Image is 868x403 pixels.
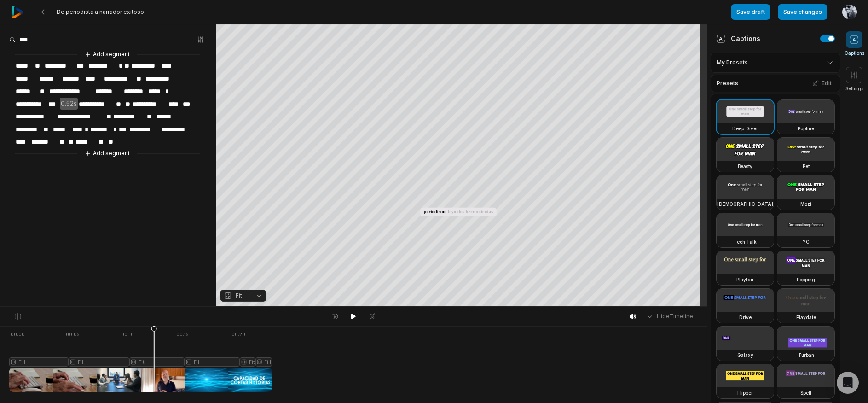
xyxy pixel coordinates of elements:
[738,163,752,170] h3: Beasty
[739,314,752,321] h3: Drive
[57,8,144,16] span: De periodista a narrador exitoso
[711,53,840,73] div: My Presets
[11,6,23,18] img: reap
[803,238,810,245] h3: YC
[716,34,760,43] div: Captions
[778,4,827,20] button: Save changes
[731,4,770,20] button: Save draft
[236,292,242,300] span: Fit
[845,67,863,92] button: Settings
[798,125,814,132] h3: Popline
[60,98,78,110] span: 0.52s
[737,351,753,359] h3: Galaxy
[734,238,757,245] h3: Tech Talk
[810,77,834,89] button: Edit
[845,50,864,57] span: Captions
[83,49,132,59] button: Add segment
[711,75,840,92] div: Presets
[800,389,811,397] h3: Spell
[732,125,758,132] h3: Deep Diver
[737,389,753,397] h3: Flipper
[837,372,859,394] div: Open Intercom Messenger
[800,200,811,208] h3: Mozi
[845,31,864,57] button: Captions
[803,163,810,170] h3: Pet
[643,310,696,323] button: HideTimeline
[798,351,814,359] h3: Turban
[797,276,815,283] h3: Popping
[845,85,863,92] span: Settings
[736,276,754,283] h3: Playfair
[717,200,773,208] h3: [DEMOGRAPHIC_DATA]
[796,314,816,321] h3: Playdate
[220,290,266,302] button: Fit
[83,148,132,158] button: Add segment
